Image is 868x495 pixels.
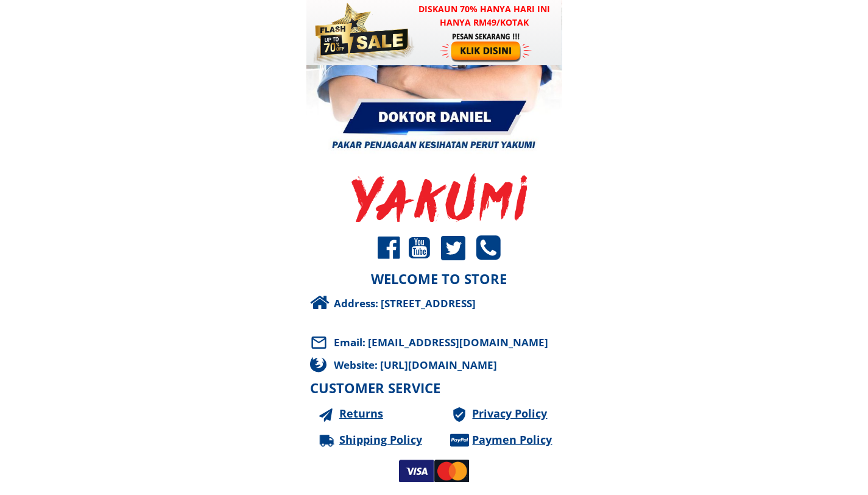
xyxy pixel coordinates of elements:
[334,295,570,312] div: Address: [STREET_ADDRESS]
[407,2,562,30] h3: Diskaun 70% hanya hari ini hanya RM49/kotak
[339,431,438,449] a: Shipping Policy
[334,334,560,351] div: Email: [EMAIL_ADDRESS][DOMAIN_NAME]
[310,377,463,399] h3: CUSTOMER SERVICE
[472,431,571,449] a: Paymen Policy
[339,405,413,422] a: Returns
[472,405,571,422] a: Privacy Policy
[334,357,576,373] div: Website: [URL][DOMAIN_NAME]
[323,268,554,290] h3: WELCOME TO STORE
